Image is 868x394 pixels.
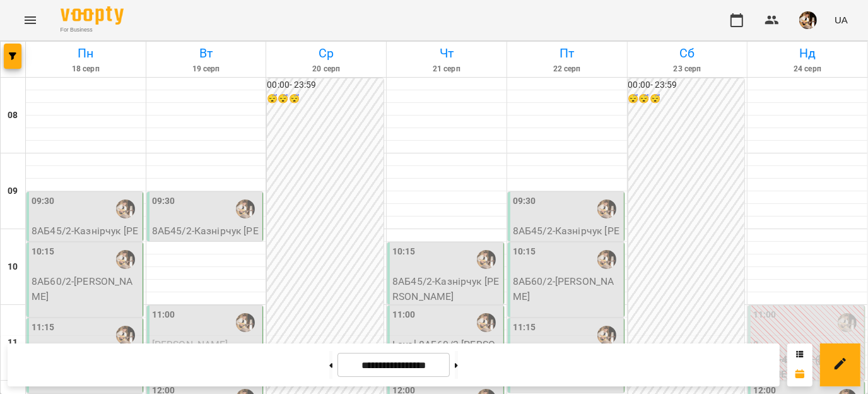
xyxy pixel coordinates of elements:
img: Сергій ВЛАСОВИЧ [236,313,255,332]
img: Сергій ВЛАСОВИЧ [597,326,616,345]
label: 10:15 [32,245,55,259]
h6: 09 [8,184,18,198]
h6: 23 серп [630,63,746,75]
p: 8АБ45/2 - Казнірчук [PERSON_NAME] [392,274,501,304]
h6: 22 серп [509,63,625,75]
img: Сергій ВЛАСОВИЧ [838,313,857,332]
h6: 10 [8,260,18,274]
img: Сергій ВЛАСОВИЧ [116,250,135,269]
h6: Чт [389,44,505,63]
img: 0162ea527a5616b79ea1cf03ccdd73a5.jpg [799,11,817,29]
p: 8АБ45/2 - Казнірчук [PERSON_NAME] [513,224,621,253]
h6: Сб [630,44,746,63]
p: 8АБ45/2 - Казнірчук [PERSON_NAME] [32,224,140,253]
p: 8АБ60/2 - [PERSON_NAME] [32,274,140,304]
label: 10:15 [513,245,536,259]
h6: Нд [749,44,865,63]
h6: 18 серп [28,63,144,75]
h6: Вт [148,44,264,63]
p: 8АБ60/2 - [PERSON_NAME] [513,274,621,304]
img: Сергій ВЛАСОВИЧ [597,250,616,269]
span: UA [835,13,848,27]
h6: 😴😴😴 [628,92,745,106]
label: 11:15 [513,321,536,335]
p: 8АБ45/2 - Казнірчук [PERSON_NAME] [152,224,261,253]
label: 09:30 [152,194,175,208]
h6: 21 серп [389,63,505,75]
button: UA [830,8,853,32]
label: 09:30 [513,194,536,208]
img: Voopty Logo [61,6,124,25]
h6: 😴😴😴 [267,92,384,106]
h6: Пн [28,44,144,63]
img: Сергій ВЛАСОВИЧ [597,200,616,218]
h6: 24 серп [749,63,865,75]
button: Menu [15,5,45,35]
label: 11:00 [753,308,777,322]
label: 11:00 [392,308,416,322]
span: For Business [61,26,124,34]
label: 10:15 [392,245,416,259]
img: Сергій ВЛАСОВИЧ [477,250,496,269]
img: Сергій ВЛАСОВИЧ [477,313,496,332]
img: Сергій ВЛАСОВИЧ [116,326,135,345]
h6: 00:00 - 23:59 [628,78,745,92]
label: 11:15 [32,321,55,335]
h6: 08 [8,109,18,122]
h6: Ср [268,44,384,63]
h6: 00:00 - 23:59 [267,78,384,92]
img: Сергій ВЛАСОВИЧ [116,200,135,218]
label: 11:00 [152,308,175,322]
img: Сергій ВЛАСОВИЧ [236,200,255,218]
h6: 20 серп [268,63,384,75]
h6: Пт [509,44,625,63]
label: 09:30 [32,194,55,208]
h6: 19 серп [148,63,264,75]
